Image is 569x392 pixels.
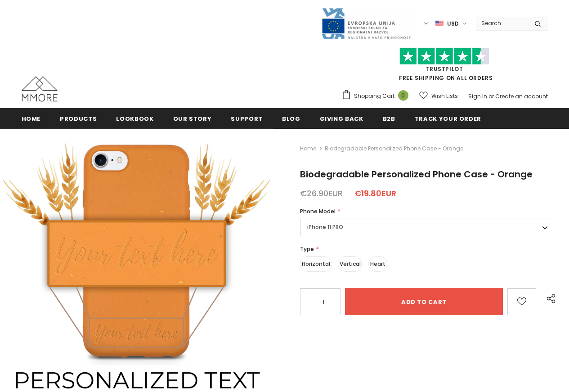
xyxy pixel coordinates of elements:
[383,115,395,123] span: B2B
[173,115,212,123] span: Our Story
[354,188,396,199] span: €19.80EUR
[399,48,489,65] img: Trust Pilot Stars
[345,288,503,315] input: Add to cart
[435,20,444,27] img: USD
[447,19,459,28] span: USD
[300,245,314,253] span: Type
[320,108,363,128] a: Giving back
[231,115,263,123] span: support
[22,115,41,123] span: Home
[173,108,212,128] a: Our Story
[300,207,336,215] span: Phone Model
[398,90,408,101] span: 0
[116,115,153,123] span: Lookbook
[368,256,387,272] label: Heart
[282,115,300,123] span: Blog
[383,108,395,128] a: B2B
[468,92,487,100] a: Sign In
[415,115,481,123] span: Track your order
[325,143,463,154] span: Biodegradable Personalized Phone Case - Orange
[495,92,548,100] a: Create an account
[354,92,394,101] span: Shopping Cart
[338,256,363,272] label: Vertical
[300,219,554,236] label: iPhone 11 PRO
[116,108,153,128] a: Lookbook
[300,168,533,181] span: Biodegradable Personalized Phone Case - Orange
[321,7,411,40] img: Javni Razpis
[300,256,332,272] label: Horizontal
[476,17,528,30] input: Search Site
[60,108,97,128] a: Products
[426,65,463,73] a: Trustpilot
[419,88,458,104] a: Wish Lists
[282,108,300,128] a: Blog
[431,92,458,101] span: Wish Lists
[22,108,41,128] a: Home
[321,19,411,27] a: Javni Razpis
[22,76,58,101] img: MMORE Cases
[320,115,363,123] span: Giving back
[341,52,548,82] span: FREE SHIPPING ON ALL ORDERS
[300,188,343,199] span: €26.90EUR
[341,89,413,103] a: Shopping Cart 0
[415,108,481,128] a: Track your order
[60,115,97,123] span: Products
[488,92,494,100] span: or
[231,108,263,128] a: support
[300,143,316,154] a: Home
